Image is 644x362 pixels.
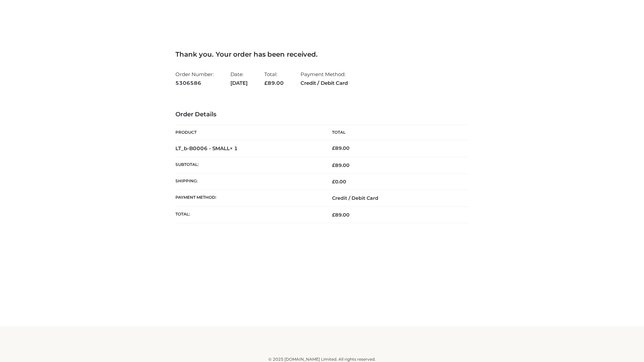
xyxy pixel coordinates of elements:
bdi: 89.00 [332,145,350,151]
h3: Thank you. Your order has been received. [175,50,469,58]
li: Date: [230,68,248,89]
th: Shipping: [175,174,322,190]
span: £ [332,179,335,185]
strong: Credit / Debit Card [301,79,348,87]
span: £ [264,80,268,86]
span: £ [332,212,335,218]
li: Order Number: [175,68,214,89]
li: Payment Method: [301,68,348,89]
strong: × 1 [230,145,238,152]
th: Product [175,125,322,140]
span: £ [332,162,335,168]
li: Total: [264,68,284,89]
strong: LT_b-B0006 - SMALL [175,145,238,152]
th: Payment method: [175,190,322,206]
strong: 5306586 [175,79,214,87]
th: Total: [175,206,322,223]
bdi: 0.00 [332,179,346,185]
span: 89.00 [332,212,350,218]
h3: Order Details [175,111,469,118]
span: 89.00 [332,162,350,168]
th: Total [322,125,469,140]
span: 89.00 [264,80,284,86]
th: Subtotal: [175,157,322,173]
td: Credit / Debit Card [322,190,469,206]
span: £ [332,145,335,151]
strong: [DATE] [230,79,248,87]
